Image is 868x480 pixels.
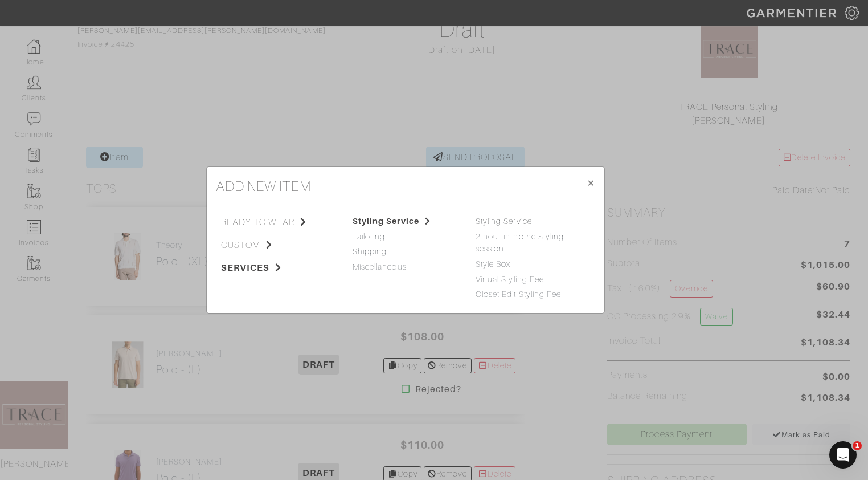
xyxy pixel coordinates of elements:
[216,176,311,197] h4: add new item
[353,262,407,271] a: Miscellaneous
[353,217,431,226] span: Styling Service
[853,441,862,450] span: 1
[476,290,561,299] a: Closet Edit Styling Fee
[221,215,335,229] span: ready to wear
[353,247,387,256] a: Shipping
[221,238,335,252] span: custom
[476,232,564,254] a: 2 hour in-home Styling session
[587,175,595,190] span: ×
[221,261,335,275] span: services
[476,259,510,269] a: Style Box
[476,217,532,226] a: Styling Service
[829,441,857,469] iframe: Intercom live chat
[476,275,544,284] a: Virtual Styling Fee
[353,232,385,241] a: Tailoring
